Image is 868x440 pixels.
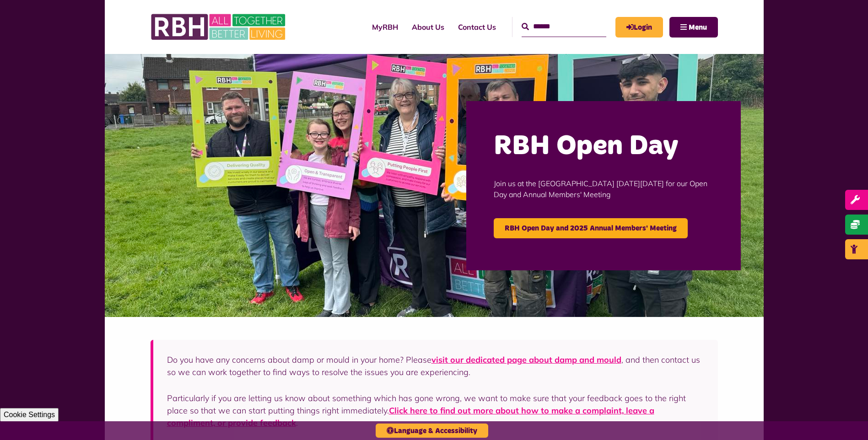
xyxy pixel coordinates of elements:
[451,15,503,39] a: Contact Us
[615,17,663,38] a: MyRBH
[105,54,764,317] img: Image (22)
[494,129,713,164] h2: RBH Open Day
[494,218,688,238] a: RBH Open Day and 2025 Annual Members' Meeting
[365,15,405,39] a: MyRBH
[167,405,654,428] a: Click here to find out more about how to make a complaint, leave a compliment, or provide feedback
[167,392,704,429] p: Particularly if you are letting us know about something which has gone wrong, we want to make sur...
[431,354,621,365] a: visit our dedicated page about damp and mould
[151,9,288,45] img: RBH
[376,424,488,438] button: Language & Accessibility
[494,164,713,214] p: Join us at the [GEOGRAPHIC_DATA] [DATE][DATE] for our Open Day and Annual Members' Meeting
[689,24,707,31] span: Menu
[167,354,704,378] p: Do you have any concerns about damp or mould in your home? Please , and then contact us so we can...
[405,15,451,39] a: About Us
[669,17,718,38] button: Navigation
